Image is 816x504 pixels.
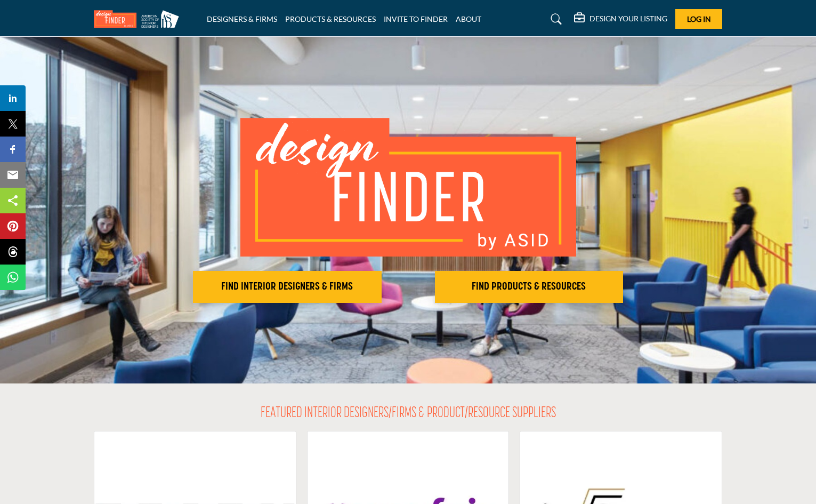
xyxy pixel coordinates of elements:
span: Log In [687,14,711,23]
img: image [240,118,576,257]
a: ABOUT [456,14,481,23]
img: Site Logo [94,10,184,28]
button: Log In [675,9,722,29]
div: DESIGN YOUR LISTING [574,13,667,26]
a: INVITE TO FINDER [384,14,448,23]
h2: FEATURED INTERIOR DESIGNERS/FIRMS & PRODUCT/RESOURCE SUPPLIERS [261,405,556,423]
h2: FIND PRODUCTS & RESOURCES [438,281,620,293]
button: FIND INTERIOR DESIGNERS & FIRMS [193,271,382,303]
h5: DESIGN YOUR LISTING [589,14,667,23]
button: FIND PRODUCTS & RESOURCES [435,271,624,303]
a: DESIGNERS & FIRMS [207,14,277,23]
a: Search [540,11,569,28]
a: PRODUCTS & RESOURCES [285,14,376,23]
h2: FIND INTERIOR DESIGNERS & FIRMS [196,281,378,293]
